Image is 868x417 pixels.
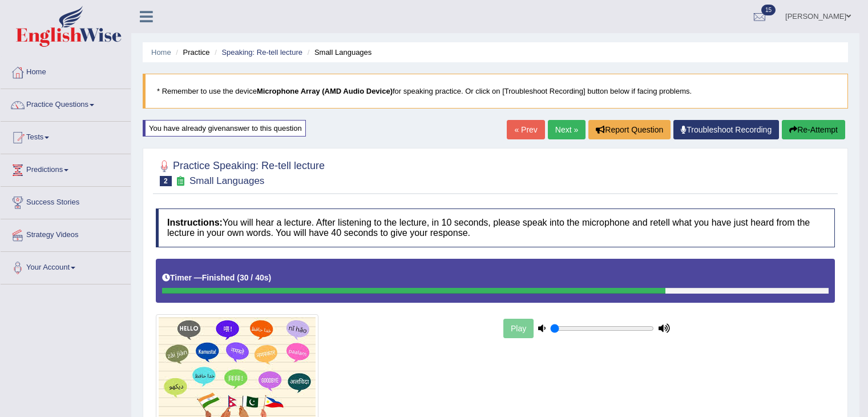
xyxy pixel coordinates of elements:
[1,57,131,85] a: Home
[1,154,131,183] a: Predictions
[160,176,172,186] span: 2
[175,176,187,187] small: Exam occurring question
[189,175,264,186] small: Small Languages
[237,273,240,282] b: (
[1,219,131,248] a: Strategy Videos
[673,120,779,139] a: Troubleshoot Recording
[305,47,372,58] li: Small Languages
[173,47,209,58] li: Practice
[156,209,835,247] h4: You will hear a lecture. After listening to the lecture, in 10 seconds, please speak into the mic...
[167,218,223,227] b: Instructions:
[507,120,544,139] a: « Prev
[221,48,302,57] a: Speaking: Re-tell lecture
[257,87,393,95] b: Microphone Array (AMD Audio Device)
[1,252,131,280] a: Your Account
[162,274,271,282] h5: Timer —
[269,273,272,282] b: )
[143,120,306,137] div: You have already given answer to this question
[782,120,845,139] button: Re-Attempt
[151,48,171,57] a: Home
[1,89,131,118] a: Practice Questions
[240,273,269,282] b: 30 / 40s
[156,158,325,186] h2: Practice Speaking: Re-tell lecture
[588,120,671,139] button: Report Question
[548,120,586,139] a: Next »
[761,5,776,15] span: 15
[143,74,848,109] blockquote: * Remember to use the device for speaking practice. Or click on [Troubleshoot Recording] button b...
[202,273,235,282] b: Finished
[1,122,131,150] a: Tests
[1,187,131,215] a: Success Stories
